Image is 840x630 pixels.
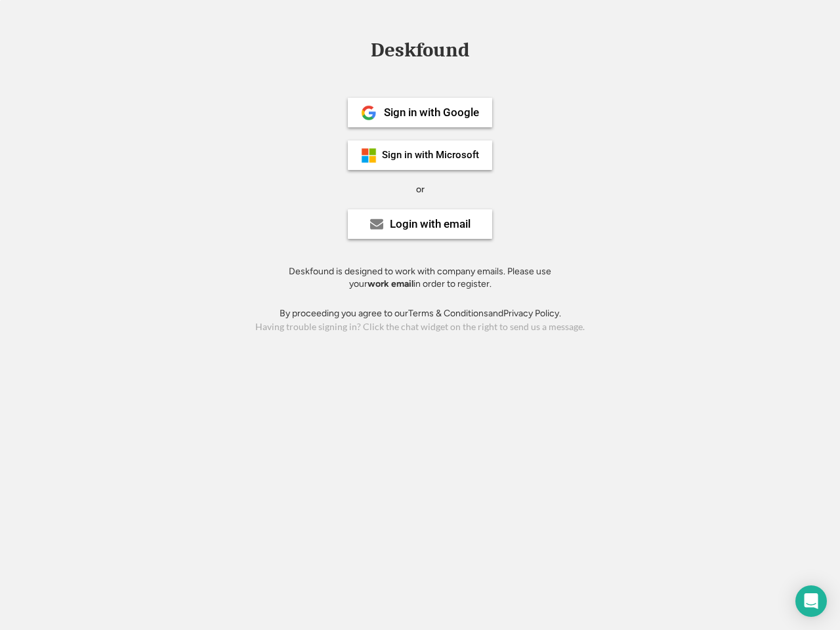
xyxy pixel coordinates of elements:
div: or [416,183,425,196]
div: By proceeding you agree to our and [280,307,561,320]
img: ms-symbollockup_mssymbol_19.png [361,148,377,163]
strong: work email [367,278,413,289]
div: Deskfound is designed to work with company emails. Please use your in order to register. [272,265,568,291]
div: Open Intercom Messenger [795,585,827,617]
a: Terms & Conditions [408,308,488,319]
div: Sign in with Microsoft [382,150,479,160]
img: 1024px-Google__G__Logo.svg.png [361,105,377,121]
div: Deskfound [364,40,476,60]
a: Privacy Policy. [503,308,561,319]
div: Sign in with Google [384,107,479,118]
div: Login with email [390,219,471,230]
